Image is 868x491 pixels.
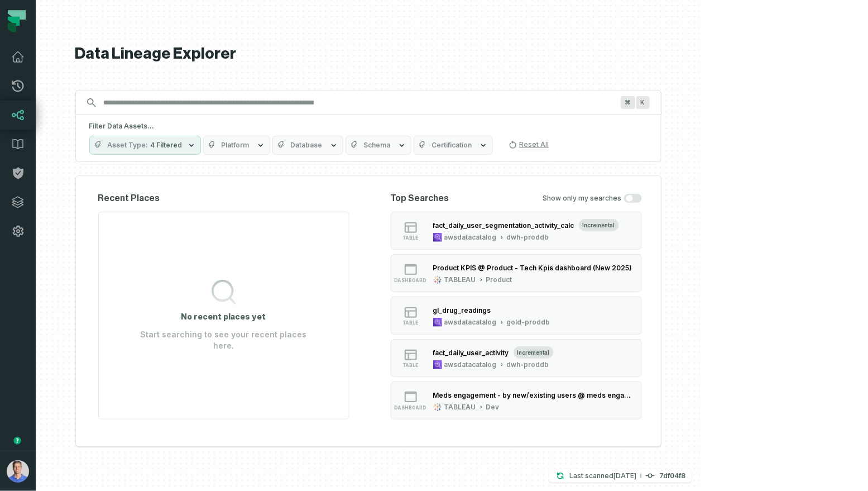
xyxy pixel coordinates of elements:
[613,471,636,480] relative-time: Aug 23, 2025, 4:17 AM GMT+3
[12,436,22,446] div: Tooltip anchor
[75,44,661,64] h1: Data Lineage Explorer
[569,470,636,482] p: Last scanned
[636,96,650,109] span: Press ⌘ + K to focus the search bar
[549,469,692,483] button: Last scanned[DATE] 4:17:53 AM7df04f8
[7,460,29,483] img: avatar of Barak Forgoun
[659,473,685,479] h4: 7df04f8
[621,96,635,109] span: Press ⌘ + K to focus the search bar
